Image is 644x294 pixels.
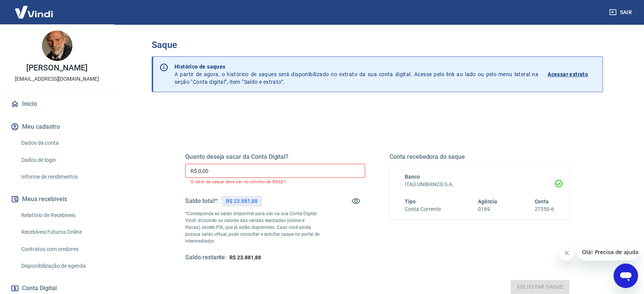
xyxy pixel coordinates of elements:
a: Acessar extrato [548,63,596,86]
span: Agência [478,198,498,205]
a: Dados da conta [18,135,105,151]
p: *Corresponde ao saldo disponível para uso na sua Conta Digital Vindi. Incluindo os valores das ve... [185,210,320,244]
span: Tipo [405,198,416,205]
p: Histórico de saques [175,63,538,70]
button: Meus recebíveis [9,191,105,208]
h6: 0189 [478,205,498,213]
p: [PERSON_NAME] [26,64,87,72]
span: Banco [405,174,420,180]
h5: Quanto deseja sacar da Conta Digital? [185,153,365,161]
a: Dados de login [18,152,105,168]
h6: ITAÚ UNIBANCO S.A. [405,181,554,189]
iframe: Fechar mensagem [559,245,574,260]
iframe: Botão para abrir a janela de mensagens [614,264,638,288]
p: O valor do saque deve ser no mínimo de R$0,01. [191,179,360,184]
p: A partir de agora, o histórico de saques será disponibilizado no extrato da sua conta digital. Ac... [175,63,538,86]
p: [EMAIL_ADDRESS][DOMAIN_NAME] [15,75,99,83]
button: Meu cadastro [9,118,105,135]
span: Conta [534,198,549,205]
p: R$ 23.881,88 [226,197,257,205]
a: Contratos com credores [18,241,105,257]
a: Disponibilização de agenda [18,258,105,274]
a: Relatório de Recebíveis [18,208,105,223]
a: Início [9,96,105,112]
img: 634afa72-0682-498e-b50c-a0234edca7f8.jpeg [42,30,72,61]
img: Vindi [9,0,59,24]
h5: Conta recebedora do saque [389,153,569,161]
button: Sair [607,5,635,19]
a: Recebíveis Futuros Online [18,224,105,240]
h6: Conta Corrente [405,205,441,213]
p: Acessar extrato [548,70,588,78]
a: Informe de rendimentos [18,169,105,185]
span: Olá! Precisa de ajuda? [5,5,64,11]
h3: Saque [152,40,603,50]
h5: Saldo total*: [185,197,218,205]
h6: 27550-6 [534,205,554,213]
span: R$ 23.881,88 [229,254,261,260]
iframe: Mensagem da empresa [577,244,638,260]
h5: Saldo restante: [185,254,226,262]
